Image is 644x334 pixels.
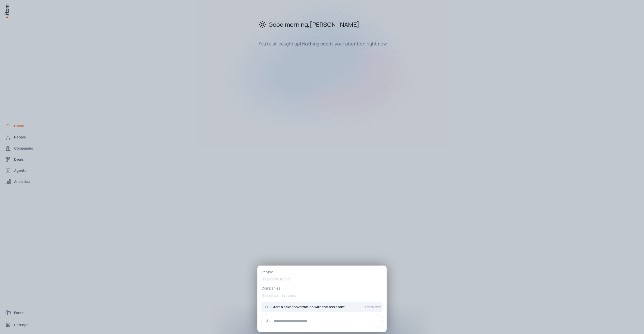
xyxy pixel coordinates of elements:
p: Press Enter [365,305,381,309]
p: Companies [261,286,383,291]
p: No companies found [261,291,383,300]
div: PeopleNo people foundCompaniesNo companies foundStart a new conversation with the assistantPress ... [257,266,387,332]
button: Start a new conversation with the assistantPress Enter [261,302,383,312]
p: No people found [261,275,383,284]
span: Start a new conversation with the assistant [272,304,345,309]
p: People [261,270,383,275]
